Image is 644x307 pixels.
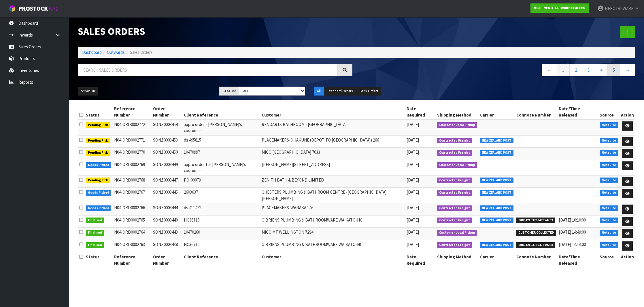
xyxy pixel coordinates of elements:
span: [DATE] 14:14:00 [559,242,586,247]
span: [DATE] [407,162,419,167]
span: Customer Local Pickup [437,230,477,236]
span: Contracted Freight [437,150,472,156]
span: Goods Picked [86,205,111,211]
td: N04-ORD0002768 [113,175,152,188]
span: Pending Pick [86,138,110,144]
th: Status [84,104,113,120]
th: Action [620,104,635,120]
td: [PERSON_NAME][STREET_ADDRESS] [260,160,405,175]
span: [DATE] [407,177,419,183]
span: NEW ZEALAND POST [480,242,514,248]
th: Order Number [152,104,182,120]
span: Contracted Freight [437,138,472,144]
td: O'BRIENS PLUMBING & BATHROOMWARE WAIKATO-HC [260,240,405,252]
span: Netsuite [600,230,618,236]
td: SONZ0003449 [152,160,182,175]
th: Reference Number [113,252,152,268]
td: ZENITH BATH & BEYOND LIMITED [260,175,405,188]
span: Pending Pick [86,178,110,183]
td: SONZ0003453 [152,135,182,148]
small: WMS [49,6,58,12]
span: Finalised [86,218,104,223]
strong: N04 - NERO TAPWARE LIMITED [534,5,586,10]
span: [DATE] [407,242,419,247]
td: PLACEMAKERS-WANAKA 146 [260,203,405,216]
span: [DATE] 10:10:00 [559,217,586,223]
a: 3 [582,64,595,76]
td: RENOARTS BATHROOM - [GEOGRAPHIC_DATA] [260,120,405,135]
td: appro order - [PERSON_NAME]'s customer [182,120,260,135]
a: Dashboard [82,49,102,55]
strong: Status: [222,89,236,94]
td: N04-ORD0002763 [113,240,152,252]
button: Standard Orders [324,87,356,96]
span: [DATE] [407,137,419,143]
span: [DATE] [407,149,419,155]
span: 00894210379947654769 [516,218,555,223]
a: → [620,64,635,76]
th: Client Reference [182,104,260,120]
span: [DATE] [407,229,419,235]
th: Source [598,252,620,268]
th: Date/Time Released [557,104,598,120]
span: NEW ZEALAND POST [480,205,514,211]
span: NEW ZEALAND POST [480,178,514,183]
span: Contracted Freight [437,218,472,223]
a: ← [542,64,557,76]
span: Finalised [86,230,104,236]
span: Sales Orders [130,49,153,55]
span: Goods Picked [86,162,111,168]
td: N04-ORD0002772 [113,120,152,135]
span: Customer Local Pickup [437,162,477,168]
th: Connote Number [515,252,557,268]
th: Carrier [479,104,515,120]
a: Outwards [107,49,125,55]
td: HC36712 [182,240,260,252]
td: MICO [GEOGRAPHIC_DATA] 7033 [260,148,405,160]
td: N04-ORD0002770 [113,148,152,160]
td: ds 411472 [182,203,260,216]
span: NEROTAPWARE [605,6,633,11]
td: ds 495815 [182,135,260,148]
span: Netsuite [600,242,618,248]
td: SONZ0003450 [152,148,182,160]
span: ProStock [18,5,48,12]
span: Netsuite [600,190,618,196]
td: PO-00079 [182,175,260,188]
a: 5 [607,64,620,76]
span: [DATE] [407,189,419,195]
th: Status [84,252,113,268]
td: CHESTERS PLUMBING & BATHROOM CENTRE -[GEOGRAPHIC_DATA][PERSON_NAME] [260,188,405,203]
td: PLACEMAKERS-OHAKUNE (DEPOT TO [GEOGRAPHIC_DATA]) 266 [260,135,405,148]
button: Show: 10 [78,87,98,96]
span: Pending Pick [86,122,110,128]
td: SONZ0003447 [152,175,182,188]
td: SONZ0003445 [152,188,182,203]
span: Netsuite [600,178,618,183]
span: Netsuite [600,205,618,211]
span: Netsuite [600,150,618,156]
td: N04-ORD0002766 [113,203,152,216]
button: Back Orders [356,87,381,96]
td: SONZ0003440 [152,215,182,228]
td: SONZ0003454 [152,120,182,135]
a: 1 [557,64,570,76]
td: SONZ0003444 [152,203,182,216]
td: N04-ORD0002767 [113,188,152,203]
th: Action [620,252,635,268]
h1: Sales Orders [78,26,352,37]
span: CUSTOMER COLLECTED [516,230,556,236]
th: Date/Time Released [557,252,598,268]
td: 10470997 [182,148,260,160]
span: NEW ZEALAND POST [480,218,514,223]
span: Netsuite [600,122,618,128]
a: 4 [595,64,608,76]
img: cube-alt.png [9,5,16,12]
a: 2 [569,64,582,76]
th: Shipping Method [436,252,479,268]
span: Pending Pick [86,150,110,156]
td: MICO MT WELLINGTON 7294 [260,228,405,240]
th: Customer [260,104,405,120]
span: Finalised [86,242,104,248]
td: N04-ORD0002771 [113,135,152,148]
